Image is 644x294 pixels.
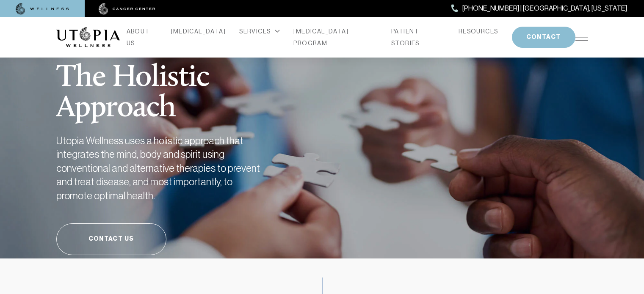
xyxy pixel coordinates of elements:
[239,25,280,37] div: SERVICES
[462,3,627,14] span: [PHONE_NUMBER] | [GEOGRAPHIC_DATA], [US_STATE]
[56,223,166,255] a: Contact Us
[451,3,627,14] a: [PHONE_NUMBER] | [GEOGRAPHIC_DATA], [US_STATE]
[56,42,306,124] h1: The Holistic Approach
[56,134,268,203] h2: Utopia Wellness uses a holistic approach that integrates the mind, body and spirit using conventi...
[16,3,69,15] img: wellness
[293,25,378,49] a: [MEDICAL_DATA] PROGRAM
[391,25,445,49] a: PATIENT STORIES
[171,25,226,37] a: [MEDICAL_DATA]
[512,27,575,48] button: CONTACT
[127,25,158,49] a: ABOUT US
[575,34,588,41] img: icon-hamburger
[459,25,498,37] a: RESOURCES
[99,3,155,15] img: cancer center
[56,27,120,47] img: logo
